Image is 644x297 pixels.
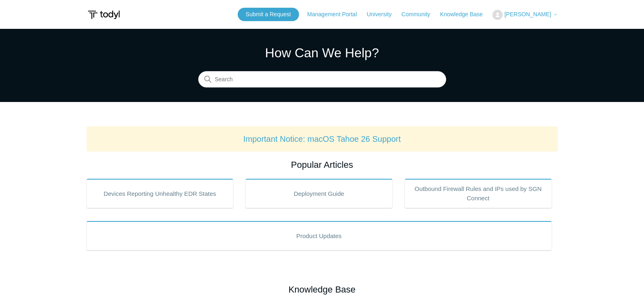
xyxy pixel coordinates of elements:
a: Community [401,10,438,19]
input: Search [198,72,446,88]
a: Deployment Guide [245,179,392,208]
a: Management Portal [307,10,365,19]
a: Product Updates [87,221,552,250]
h1: How Can We Help? [198,43,446,63]
h2: Knowledge Base [87,283,558,296]
a: Submit a Request [238,8,299,21]
a: Knowledge Base [440,10,491,19]
a: Important Notice: macOS Tahoe 26 Support [243,134,401,143]
button: [PERSON_NAME] [492,10,557,20]
h2: Popular Articles [87,158,558,171]
a: Devices Reporting Unhealthy EDR States [87,179,234,208]
img: Todyl Support Center Help Center home page [87,7,121,22]
a: University [366,10,399,19]
span: [PERSON_NAME] [504,11,551,17]
a: Outbound Firewall Rules and IPs used by SGN Connect [405,179,552,208]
